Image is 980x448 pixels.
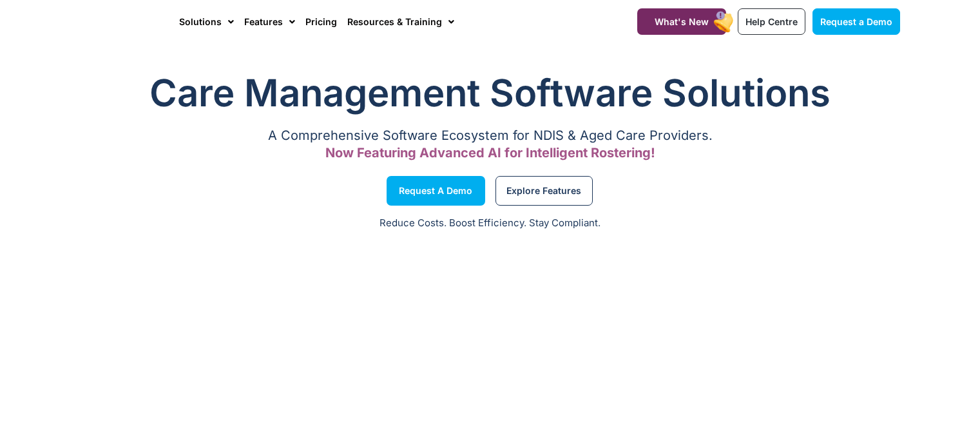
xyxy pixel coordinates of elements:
[399,188,472,194] span: Request a Demo
[637,8,726,35] a: What's New
[387,176,485,206] a: Request a Demo
[80,67,901,119] h1: Care Management Software Solutions
[8,216,972,231] p: Reduce Costs. Boost Efficiency. Stay Compliant.
[79,12,166,32] img: CareMaster Logo
[80,131,901,140] p: A Comprehensive Software Ecosystem for NDIS & Aged Care Providers.
[495,176,593,206] a: Explore Features
[820,16,892,27] span: Request a Demo
[812,8,900,35] a: Request a Demo
[745,16,798,27] span: Help Centre
[738,8,805,35] a: Help Centre
[655,16,709,27] span: What's New
[506,188,581,194] span: Explore Features
[325,145,655,161] span: Now Featuring Advanced AI for Intelligent Rostering!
